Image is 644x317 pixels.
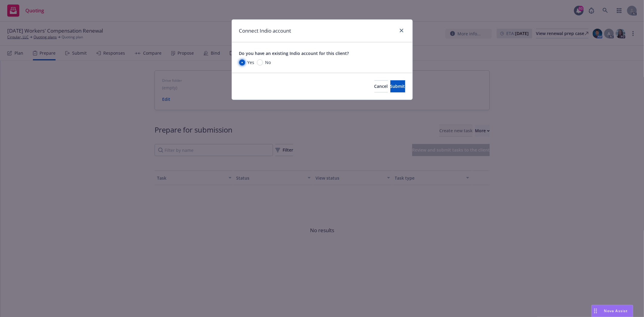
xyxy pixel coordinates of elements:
span: Do you have an existing Indio account for this client? [239,50,349,56]
span: Yes [248,59,255,66]
button: Cancel [374,80,388,92]
input: No [257,59,263,66]
span: Cancel [374,83,388,89]
span: Submit [390,83,405,89]
button: Nova Assist [591,305,633,317]
div: Drag to move [592,305,599,317]
a: close [398,27,405,34]
span: Nova Assist [604,308,628,313]
button: Submit [390,80,405,92]
input: Yes [239,59,245,66]
span: No [265,59,271,66]
h1: Connect Indio account [239,27,291,35]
